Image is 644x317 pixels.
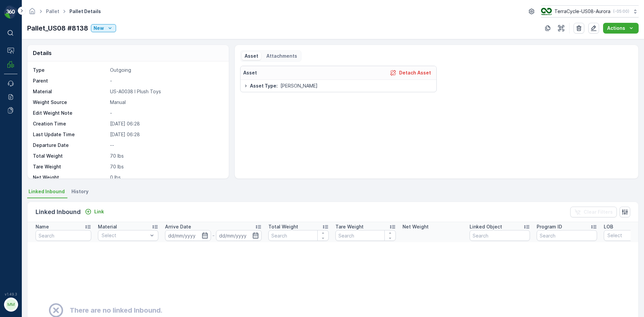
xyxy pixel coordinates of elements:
[110,110,222,116] p: -
[33,120,107,127] p: Creation Time
[541,8,552,15] img: image_ci7OI47.png
[266,53,297,59] p: Attachments
[33,77,107,84] p: Parent
[110,163,222,170] p: 70 lbs
[110,153,222,159] p: 70 lbs
[46,8,59,14] a: Pallet
[613,9,629,14] p: ( -05:00 )
[33,88,107,95] p: Material
[537,230,597,241] input: Search
[4,298,17,312] button: MM
[570,207,617,217] button: Clear Filters
[603,23,639,34] button: Actions
[399,69,431,76] p: Detach Asset
[71,188,89,195] span: History
[98,223,117,230] p: Material
[110,120,222,127] p: [DATE] 06:28
[216,230,262,241] input: dd/mm/yyyy
[110,99,222,106] p: Manual
[537,223,562,230] p: Program ID
[402,223,429,230] p: Net Weight
[110,131,222,138] p: [DATE] 06:28
[94,208,104,215] p: Link
[110,88,222,95] p: US-A0038 I Plush Toys
[36,230,91,241] input: Search
[604,223,613,230] p: LOB
[541,5,639,17] button: TerraCycle-US08-Aurora(-05:00)
[33,67,107,73] p: Type
[110,77,222,84] p: -
[27,23,88,33] p: Pallet_US08 #8138
[33,153,107,159] p: Total Weight
[36,207,81,217] p: Linked Inbound
[33,142,107,149] p: Departure Date
[335,230,396,241] input: Search
[165,223,191,230] p: Arrive Date
[33,110,107,116] p: Edit Weight Note
[245,53,258,59] p: Asset
[470,223,502,230] p: Linked Object
[4,5,17,19] img: logo
[243,69,257,76] p: Asset
[165,230,211,241] input: dd/mm/yyyy
[33,49,52,57] p: Details
[68,8,102,15] span: Pallet Details
[4,292,17,296] span: v 1.49.3
[94,25,104,32] p: New
[110,174,222,181] p: 0 lbs
[36,223,49,230] p: Name
[33,163,107,170] p: Tare Weight
[335,223,364,230] p: Tare Weight
[268,230,329,241] input: Search
[268,223,298,230] p: Total Weight
[102,232,148,239] p: Select
[33,131,107,138] p: Last Update Time
[110,67,222,73] p: Outgoing
[82,208,107,216] button: Link
[110,142,222,149] p: --
[91,24,116,32] button: New
[29,188,65,195] span: Linked Inbound
[387,69,434,77] button: Detach Asset
[29,10,36,16] a: Homepage
[584,209,613,215] p: Clear Filters
[33,174,107,181] p: Net Weight
[33,99,107,106] p: Weight Source
[470,230,530,241] input: Search
[6,299,16,310] div: MM
[607,25,625,32] p: Actions
[280,83,318,89] span: [PERSON_NAME]
[212,231,215,240] p: -
[554,8,610,15] p: TerraCycle-US08-Aurora
[250,83,278,89] span: Asset Type :
[70,305,162,315] h2: There are no linked Inbound.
